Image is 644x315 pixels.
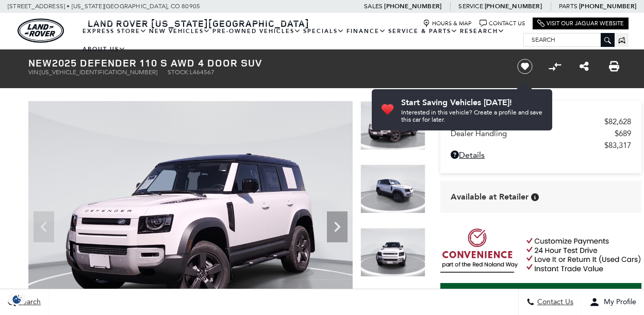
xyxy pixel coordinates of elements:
span: [US_VEHICLE_IDENTIFICATION_NUMBER] [40,69,157,76]
span: $82,628 [604,117,631,126]
a: Finance [345,22,387,40]
span: Stock: [168,69,190,76]
span: Sales [364,3,383,10]
span: Available at Retailer [451,191,529,203]
img: New 2025 Fuji White Land Rover S image 3 [360,228,425,277]
strong: New [28,56,52,70]
span: Contact Us [535,298,573,307]
button: Compare vehicle [547,59,563,74]
a: Details [451,150,631,160]
span: VIN: [28,69,40,76]
img: New 2025 Fuji White Land Rover S image 2 [360,164,425,213]
button: Open user profile menu [582,289,644,315]
a: [PHONE_NUMBER] [485,2,542,10]
nav: Main Navigation [81,22,523,58]
section: Click to Open Cookie Consent Modal [5,294,29,305]
a: Visit Our Jaguar Website [537,20,624,27]
a: Land Rover [US_STATE][GEOGRAPHIC_DATA] [81,17,316,29]
a: [PHONE_NUMBER] [384,2,441,10]
a: Hours & Map [423,20,472,27]
a: Specials [302,22,345,40]
img: Opt-Out Icon [5,294,29,305]
a: [PHONE_NUMBER] [579,2,636,10]
span: Land Rover [US_STATE][GEOGRAPHIC_DATA] [88,17,309,29]
a: Research [459,22,506,40]
a: See Payments [440,283,641,310]
div: Next [327,211,348,242]
h1: 2025 Defender 110 S AWD 4 Door SUV [28,57,500,69]
span: L464567 [190,69,214,76]
a: About Us [81,40,127,58]
img: Land Rover [18,19,64,43]
div: Vehicle is in stock and ready for immediate delivery. Due to demand, availability is subject to c... [531,193,539,201]
button: Save vehicle [514,58,536,75]
a: land-rover [18,19,64,43]
a: New Vehicles [148,22,211,40]
span: My Profile [600,298,636,307]
a: MSRP $82,628 [451,117,631,126]
span: Service [458,3,483,10]
span: $689 [615,129,631,138]
input: Search [524,34,614,46]
a: $83,317 [451,141,631,150]
a: Pre-Owned Vehicles [211,22,302,40]
span: Parts [559,3,577,10]
a: Share this New 2025 Defender 110 S AWD 4 Door SUV [580,60,589,73]
a: [STREET_ADDRESS] • [US_STATE][GEOGRAPHIC_DATA], CO 80905 [8,3,200,10]
a: Dealer Handling $689 [451,129,631,138]
a: Service & Parts [387,22,459,40]
span: MSRP [451,117,604,126]
a: Print this New 2025 Defender 110 S AWD 4 Door SUV [609,60,619,73]
span: Dealer Handling [451,129,615,138]
a: EXPRESS STORE [81,22,148,40]
a: Contact Us [480,20,525,27]
img: New 2025 Fuji White Land Rover S image 1 [360,101,425,150]
span: $83,317 [604,141,631,150]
